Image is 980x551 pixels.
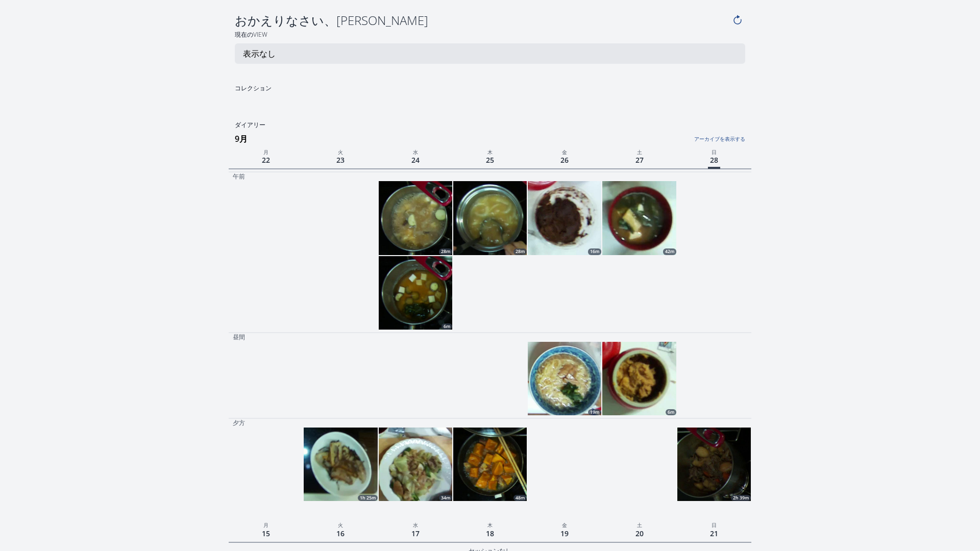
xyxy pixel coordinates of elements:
[708,153,720,169] span: 28
[439,248,452,255] div: 28m
[571,130,745,143] a: アーカイブを表示する
[229,84,487,93] h2: コレクション
[528,342,601,415] img: 250926031804_thumb.jpeg
[233,172,245,181] p: 午前
[453,428,527,501] a: 48m
[439,495,452,501] div: 34m
[633,153,646,167] span: 27
[453,520,527,529] p: 木
[229,121,751,130] h2: ダイアリー
[633,527,646,540] span: 20
[513,248,527,255] div: 28m
[666,409,676,415] div: 6m
[233,419,245,427] p: 夕方
[558,153,571,167] span: 26
[379,256,452,330] img: 250923232329_thumb.jpeg
[358,495,378,501] div: 1h 25m
[379,181,452,255] a: 28m
[379,181,452,255] img: 250923214931_thumb.jpeg
[260,153,272,167] span: 22
[379,256,452,330] a: 6m
[528,342,601,415] a: 19m
[588,409,601,415] div: 19m
[304,428,377,501] a: 1h 25m
[484,527,496,540] span: 18
[378,147,453,156] p: 水
[558,527,571,540] span: 19
[708,527,720,540] span: 21
[379,428,452,501] a: 34m
[677,147,751,156] p: 日
[243,47,276,60] p: 表示なし
[527,520,602,529] p: 金
[303,520,378,529] p: 火
[528,181,601,255] a: 16m
[235,131,751,147] h3: 9月
[442,323,452,330] div: 6m
[602,181,676,255] a: 42m
[303,147,378,156] p: 火
[409,527,422,540] span: 17
[229,31,751,39] h2: 現在のView
[677,428,751,501] img: 250928101759_thumb.jpeg
[233,333,245,341] p: 昼間
[513,495,527,501] div: 48m
[229,520,303,529] p: 月
[334,153,347,167] span: 23
[304,428,377,501] img: 250923091803_thumb.jpeg
[588,248,601,255] div: 16m
[453,428,527,501] img: 250925084433_thumb.jpeg
[453,181,527,255] a: 28m
[677,428,751,501] a: 2h 39m
[229,147,303,156] p: 月
[731,495,751,501] div: 2h 39m
[379,428,452,501] img: 250924084341_thumb.jpeg
[528,181,601,255] img: 250925215545_thumb.jpeg
[677,520,751,529] p: 日
[378,520,453,529] p: 水
[235,12,730,29] h4: おかえりなさい、[PERSON_NAME]
[663,248,676,255] div: 42m
[484,153,496,167] span: 25
[409,153,422,167] span: 24
[602,342,676,415] a: 6m
[602,342,676,415] img: 250927064609_thumb.jpeg
[602,520,676,529] p: 土
[453,147,527,156] p: 木
[527,147,602,156] p: 金
[602,147,676,156] p: 土
[453,181,527,255] img: 250924215844_thumb.jpeg
[260,527,272,540] span: 15
[602,181,676,255] img: 250926234406_thumb.jpeg
[334,527,347,540] span: 16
